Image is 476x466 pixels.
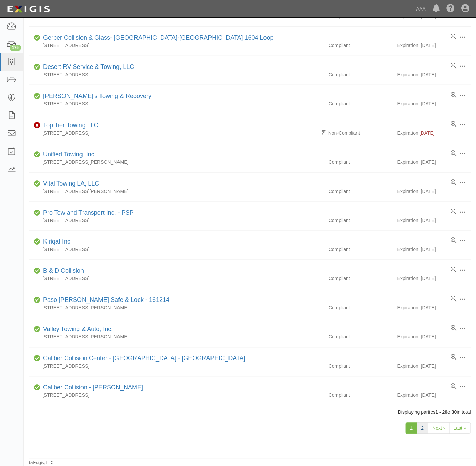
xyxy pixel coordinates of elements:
[397,188,471,195] div: Expiration: [DATE]
[397,100,471,107] div: Expiration: [DATE]
[451,354,456,361] a: View results summary
[29,217,324,224] div: [STREET_ADDRESS]
[322,131,326,135] i: Pending Review
[40,267,84,276] div: B & D Collision
[451,296,456,303] a: View results summary
[397,71,471,78] div: Expiration: [DATE]
[446,5,455,13] i: Help Center - Complianz
[324,334,397,341] div: Compliant
[29,100,324,107] div: [STREET_ADDRESS]
[324,188,397,195] div: Compliant
[29,392,324,399] div: [STREET_ADDRESS]
[449,423,471,434] a: Last »
[397,334,471,341] div: Expiration: [DATE]
[29,130,324,136] div: [STREET_ADDRESS]
[34,211,40,215] i: Compliant
[34,269,40,274] i: Compliant
[24,409,476,416] div: Displaying parties of in total
[451,150,456,157] a: View results summary
[43,122,98,129] a: Top Tier Towing LLC
[40,354,245,363] div: Caliber Collision Center - Los Angeles - Downtown
[324,159,397,166] div: Compliant
[451,92,456,99] a: View results summary
[451,384,456,390] a: View results summary
[436,410,448,415] b: 1 - 20
[451,238,456,245] a: View results summary
[43,34,274,41] a: Gerber Collision & Glass- [GEOGRAPHIC_DATA]-[GEOGRAPHIC_DATA] 1604 Loop
[40,325,113,334] div: Valley Towing & Auto, Inc.
[40,296,169,305] div: Paso Robles Safe & Lock - 161214
[29,363,324,370] div: [STREET_ADDRESS]
[324,305,397,311] div: Compliant
[324,392,397,399] div: Compliant
[34,386,40,390] i: Compliant
[29,275,324,282] div: [STREET_ADDRESS]
[43,326,113,333] a: Valley Towing & Auto, Inc.
[34,65,40,70] i: Compliant
[43,268,84,274] a: B & D Collision
[451,121,456,128] a: View results summary
[34,152,40,157] i: Compliant
[420,130,435,136] span: [DATE]
[324,217,397,224] div: Compliant
[397,246,471,253] div: Expiration: [DATE]
[34,298,40,303] i: Compliant
[324,363,397,370] div: Compliant
[324,275,397,282] div: Compliant
[40,92,151,101] div: Jay's Towing & Recovery
[43,151,96,158] a: Unified Towing, Inc.
[451,34,456,40] a: View results summary
[29,71,324,78] div: [STREET_ADDRESS]
[451,325,456,332] a: View results summary
[29,159,324,166] div: [STREET_ADDRESS][PERSON_NAME]
[43,180,99,187] a: Vital Towing LA, LLC
[397,217,471,224] div: Expiration: [DATE]
[5,3,52,15] img: logo-5460c22ac91f19d4615b14bd174203de0afe785f0fc80cf4dbbc73dc1793850b.png
[29,305,324,311] div: [STREET_ADDRESS][PERSON_NAME]
[324,246,397,253] div: Compliant
[43,93,151,99] a: [PERSON_NAME]'s Towing & Recovery
[29,334,324,341] div: [STREET_ADDRESS][PERSON_NAME]
[34,181,40,186] i: Compliant
[451,63,456,70] a: View results summary
[34,36,40,40] i: Compliant
[34,123,40,128] i: Non-Compliant
[451,179,456,186] a: View results summary
[43,63,134,70] a: Desert RV Service & Towing, LLC
[43,209,134,216] a: Pro Tow and Transport Inc. - PSP
[397,159,471,166] div: Expiration: [DATE]
[428,423,450,434] a: Next ›
[452,410,457,415] b: 30
[324,100,397,107] div: Compliant
[397,42,471,49] div: Expiration: [DATE]
[397,392,471,399] div: Expiration: [DATE]
[40,384,143,392] div: Caliber Collision - Denton
[40,179,99,188] div: Vital Towing LA, LLC
[29,188,324,195] div: [STREET_ADDRESS][PERSON_NAME]
[10,45,21,51] div: 175
[34,94,40,99] i: Compliant
[406,423,417,434] a: 1
[40,238,70,247] div: Kiriqat Inc
[43,238,70,245] a: Kiriqat Inc
[34,240,40,245] i: Compliant
[43,297,169,304] a: Paso [PERSON_NAME] Safe & Lock - 161214
[43,355,245,362] a: Caliber Collision Center - [GEOGRAPHIC_DATA] - [GEOGRAPHIC_DATA]
[397,305,471,311] div: Expiration: [DATE]
[43,384,143,391] a: Caliber Collision - [PERSON_NAME]
[40,150,96,159] div: Unified Towing, Inc.
[413,2,429,16] a: AAA
[40,34,274,42] div: Gerber Collision & Glass- San Antonio-TX 1604 Loop
[29,246,324,253] div: [STREET_ADDRESS]
[34,356,40,361] i: Compliant
[40,121,98,130] div: Top Tier Towing LLC
[29,460,54,466] small: by
[451,209,456,215] a: View results summary
[34,327,40,332] i: Compliant
[40,209,134,217] div: Pro Tow and Transport Inc. - PSP
[397,363,471,370] div: Expiration: [DATE]
[40,63,134,72] div: Desert RV Service & Towing, LLC
[324,71,397,78] div: Compliant
[397,130,471,136] div: Expiration:
[33,461,54,465] a: Exigis, LLC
